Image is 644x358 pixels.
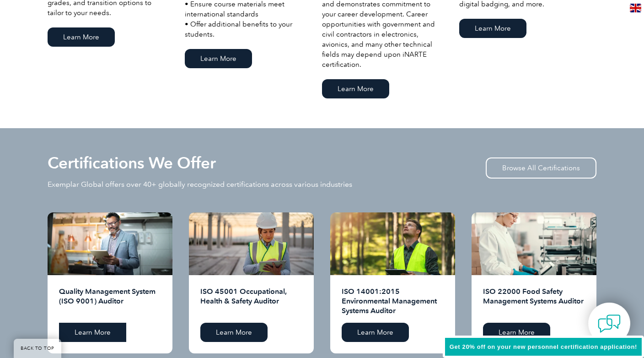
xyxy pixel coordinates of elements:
a: Learn More [59,323,126,342]
a: Learn More [483,323,550,342]
a: Learn More [48,27,115,47]
h2: Certifications We Offer [48,156,216,170]
span: Get 20% off on your new personnel certification application! [450,343,637,350]
h2: Quality Management System (ISO 9001) Auditor [59,287,161,316]
a: Browse All Certifications [486,157,596,179]
a: Learn More [200,323,268,342]
a: Learn More [342,323,409,342]
h2: ISO 22000 Food Safety Management Systems Auditor [483,287,585,316]
a: Learn More [459,19,526,38]
a: Learn More [322,79,389,98]
img: contact-chat.png [598,312,621,335]
h2: ISO 14001:2015 Environmental Management Systems Auditor [342,287,444,316]
h2: ISO 45001 Occupational, Health & Safety Auditor [200,287,302,316]
a: Learn More [185,49,252,68]
p: Exemplar Global offers over 40+ globally recognized certifications across various industries [48,179,352,190]
img: en [630,4,641,12]
a: BACK TO TOP [14,339,61,358]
